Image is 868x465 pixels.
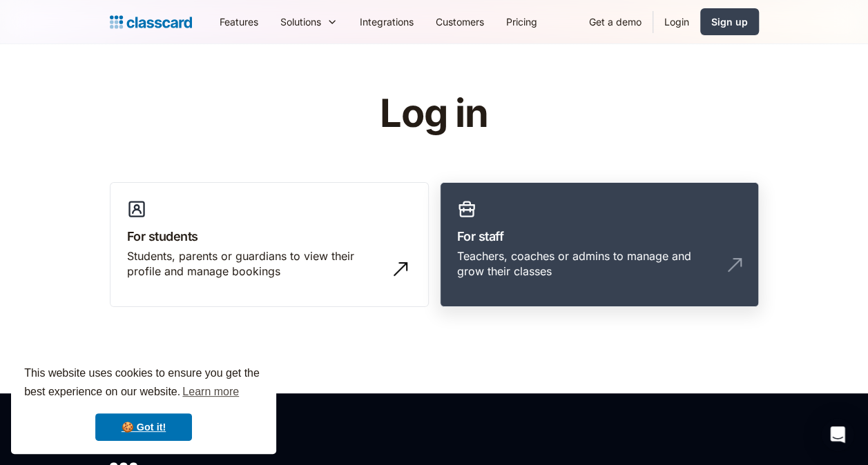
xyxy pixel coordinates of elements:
a: Customers [425,6,495,37]
a: Login [653,6,700,37]
div: Sign up [711,14,748,29]
h1: Log in [215,92,653,135]
a: Pricing [495,6,548,37]
h3: For staff [457,227,742,246]
a: Integrations [349,6,425,37]
div: Solutions [280,14,321,29]
div: Students, parents or guardians to view their profile and manage bookings [127,248,384,279]
h3: For students [127,227,412,246]
a: learn more about cookies [180,382,241,402]
a: For staffTeachers, coaches or admins to manage and grow their classes [440,182,759,308]
a: For studentsStudents, parents or guardians to view their profile and manage bookings [110,182,429,308]
a: home [110,12,192,32]
a: Get a demo [578,6,653,37]
div: cookieconsent [11,352,276,454]
a: dismiss cookie message [95,413,192,441]
div: Open Intercom Messenger [821,418,854,451]
div: Solutions [269,6,349,37]
span: This website uses cookies to ensure you get the best experience on our website. [24,365,263,402]
div: Teachers, coaches or admins to manage and grow their classes [457,248,714,279]
a: Sign up [700,8,759,35]
a: Features [209,6,269,37]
